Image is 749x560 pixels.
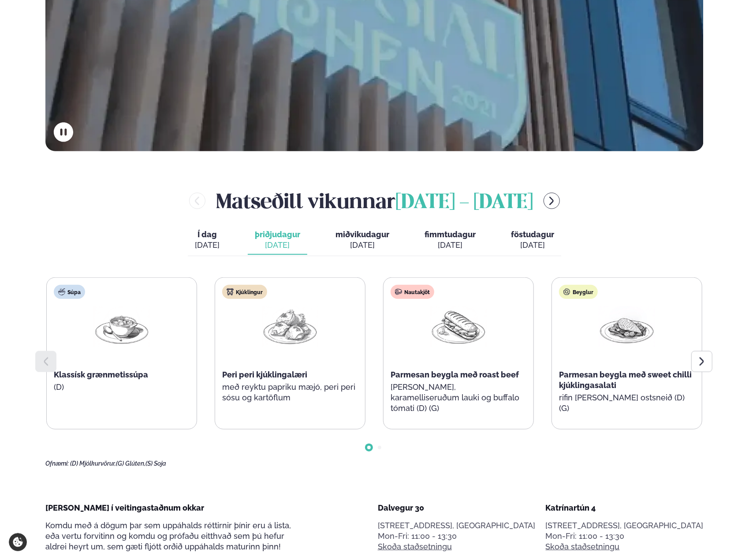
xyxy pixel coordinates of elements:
[395,288,402,295] img: beef.svg
[216,187,533,215] h2: Matseðill vikunnar
[378,503,536,513] div: Dalvegur 30
[195,229,220,240] span: Í dag
[188,226,227,255] button: Í dag [DATE]
[546,541,620,552] a: Skoða staðsetningu
[546,531,704,541] div: Mon-Fri: 11:00 - 13:30
[222,382,358,403] p: með reyktu papriku mæjó, peri peri sósu og kartöflum
[391,285,434,299] div: Nautakjöt
[599,306,655,347] img: Chicken-breast.png
[559,392,695,414] p: rifin [PERSON_NAME] ostsneið (D) (G)
[563,288,570,295] img: bagle-new-16px.svg
[335,230,389,239] span: miðvikudagur
[195,240,220,250] div: [DATE]
[378,541,452,552] a: Skoða staðsetningu
[262,306,318,347] img: Chicken-thighs.png
[544,193,560,209] button: menu-btn-right
[45,521,291,551] span: Komdu með á dögum þar sem uppáhalds réttirnir þínir eru á lista, eða vertu forvitinn og komdu og ...
[248,226,307,255] button: þriðjudagur [DATE]
[54,370,148,379] span: Klassísk grænmetissúpa
[328,226,396,255] button: miðvikudagur [DATE]
[430,306,487,347] img: Panini.png
[335,240,389,250] div: [DATE]
[255,240,300,250] div: [DATE]
[227,288,234,295] img: chicken.svg
[391,370,519,379] span: Parmesan beygla með roast beef
[391,382,526,414] p: [PERSON_NAME], karamelliseruðum lauki og buffalo tómati (D) (G)
[511,240,554,250] div: [DATE]
[54,382,190,392] p: (D)
[116,460,145,467] span: (G) Glúten,
[9,533,27,551] a: Cookie settings
[255,230,300,239] span: þriðjudagur
[367,446,371,449] span: Go to slide 1
[425,230,476,239] span: fimmtudagur
[546,503,704,513] div: Katrínartún 4
[189,193,205,209] button: menu-btn-left
[504,226,561,255] button: föstudagur [DATE]
[511,230,554,239] span: föstudagur
[395,193,533,213] span: [DATE] - [DATE]
[417,226,483,255] button: fimmtudagur [DATE]
[145,460,166,467] span: (S) Soja
[58,288,65,295] img: soup.svg
[378,520,536,531] p: [STREET_ADDRESS], [GEOGRAPHIC_DATA]
[546,520,704,531] p: [STREET_ADDRESS], [GEOGRAPHIC_DATA]
[45,503,204,512] span: [PERSON_NAME] í veitingastaðnum okkar
[222,285,267,299] div: Kjúklingur
[559,285,598,299] div: Beyglur
[425,240,476,250] div: [DATE]
[93,306,150,347] img: Soup.png
[378,531,536,541] div: Mon-Fri: 11:00 - 13:30
[222,370,307,379] span: Peri peri kjúklingalæri
[70,460,116,467] span: (D) Mjólkurvörur,
[45,460,69,467] span: Ofnæmi:
[54,285,85,299] div: Súpa
[559,370,692,390] span: Parmesan beygla með sweet chilli kjúklingasalati
[378,446,381,449] span: Go to slide 2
